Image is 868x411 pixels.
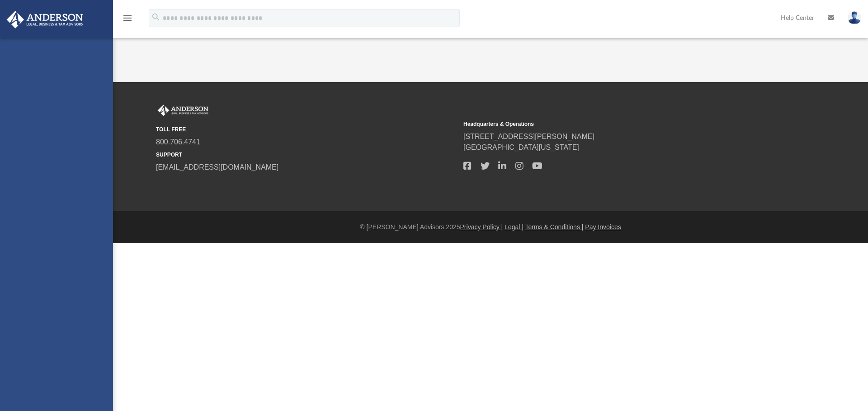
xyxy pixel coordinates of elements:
a: Privacy Policy | [460,223,503,231]
a: Pay Invoices [585,223,621,231]
small: TOLL FREE [156,125,457,134]
a: 800.706.4741 [156,138,200,146]
i: search [151,12,161,22]
img: Anderson Advisors Platinum Portal [4,11,86,28]
a: Terms & Conditions | [525,223,584,231]
img: Anderson Advisors Platinum Portal [156,105,210,116]
a: [EMAIL_ADDRESS][DOMAIN_NAME] [156,163,278,171]
div: © [PERSON_NAME] Advisors 2025 [113,222,868,232]
a: menu [122,17,133,23]
small: SUPPORT [156,151,457,159]
a: Legal | [505,223,524,231]
a: [GEOGRAPHIC_DATA][US_STATE] [463,143,579,151]
i: menu [122,13,133,23]
a: [STREET_ADDRESS][PERSON_NAME] [463,133,594,140]
img: User Pic [848,11,861,24]
small: Headquarters & Operations [463,120,764,128]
